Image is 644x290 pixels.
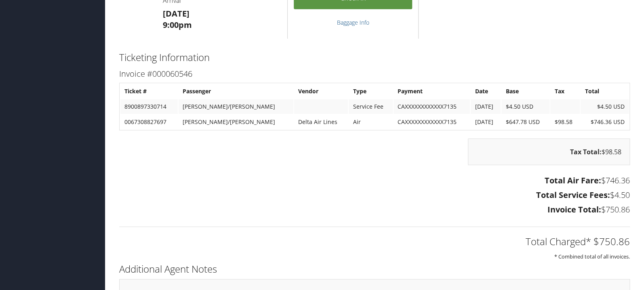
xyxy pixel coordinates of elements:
td: CAXXXXXXXXXXXX7135 [394,99,470,114]
td: [DATE] [471,115,501,129]
td: [PERSON_NAME]/[PERSON_NAME] [179,99,293,114]
th: Type [349,84,392,99]
strong: [DATE] [163,8,189,19]
div: $98.58 [468,139,630,165]
td: [PERSON_NAME]/[PERSON_NAME] [179,115,293,129]
td: 8900897330714 [120,99,178,114]
th: Payment [394,84,470,99]
h3: $750.86 [119,204,630,215]
h2: Additional Agent Notes [119,262,630,276]
strong: Tax Total: [570,147,602,156]
td: [DATE] [471,99,501,114]
td: $647.78 USD [501,115,549,129]
th: Base [501,84,549,99]
td: Service Fee [349,99,392,114]
th: Ticket # [120,84,178,99]
td: $4.50 USD [501,99,549,114]
td: 0067308827697 [120,115,178,129]
th: Tax [550,84,580,99]
td: $746.36 USD [581,115,629,129]
strong: 9:00pm [163,19,192,30]
h2: Ticketing Information [119,50,630,64]
th: Date [471,84,501,99]
th: Total [581,84,629,99]
h3: $4.50 [119,189,630,201]
th: Vendor [294,84,348,99]
small: * Combined total of all invoices. [554,253,630,260]
strong: Invoice Total: [547,204,601,215]
strong: Total Air Fare: [545,175,601,186]
td: $98.58 [550,115,580,129]
td: Delta Air Lines [294,115,348,129]
td: $4.50 USD [581,99,629,114]
strong: Total Service Fees: [536,189,610,200]
th: Passenger [179,84,293,99]
h3: $746.36 [119,175,630,186]
h2: Total Charged* $750.86 [119,235,630,248]
td: CAXXXXXXXXXXXX7135 [394,115,470,129]
a: Baggage Info [337,19,369,26]
h3: Invoice #000060546 [119,68,630,80]
td: Air [349,115,392,129]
